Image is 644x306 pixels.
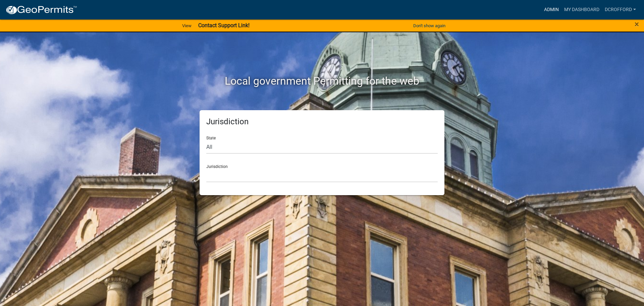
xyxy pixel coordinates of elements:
a: My Dashboard [561,3,602,16]
button: Don't show again [411,20,448,31]
button: Close [635,20,639,28]
a: dcrofford [602,3,639,16]
strong: Contact Support Link! [198,22,250,29]
a: Admin [541,3,561,16]
span: × [635,19,639,29]
h2: Local government Permitting for the web [136,75,508,87]
a: View [179,20,194,31]
h5: Jurisdiction [206,117,438,127]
